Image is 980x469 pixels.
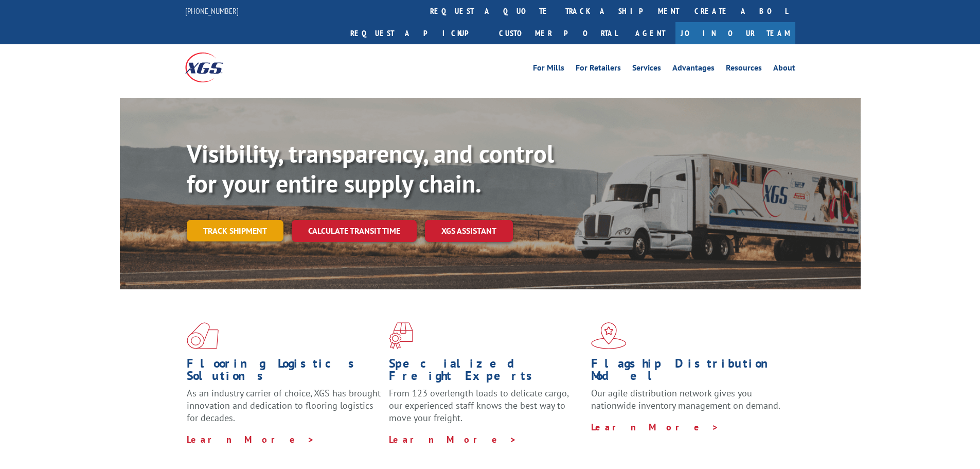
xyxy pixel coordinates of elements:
[187,137,554,199] b: Visibility, transparency, and control for your entire supply chain.
[187,357,381,387] h1: Flooring Logistics Solutions
[292,220,417,242] a: Calculate transit time
[726,64,762,75] a: Resources
[187,433,315,445] a: Learn More >
[187,322,219,349] img: xgs-icon-total-supply-chain-intelligence-red
[773,64,795,75] a: About
[389,357,583,387] h1: Specialized Freight Experts
[591,322,627,349] img: xgs-icon-flagship-distribution-model-red
[533,64,564,75] a: For Mills
[187,220,283,241] a: Track shipment
[591,387,780,411] span: Our agile distribution network gives you nationwide inventory management on demand.
[672,64,715,75] a: Advantages
[576,64,621,75] a: For Retailers
[425,220,513,242] a: XGS ASSISTANT
[389,433,517,445] a: Learn More >
[187,387,381,424] span: As an industry carrier of choice, XGS has brought innovation and dedication to flooring logistics...
[591,357,786,387] h1: Flagship Distribution Model
[632,64,661,75] a: Services
[389,387,583,433] p: From 123 overlength loads to delicate cargo, our experienced staff knows the best way to move you...
[491,22,625,44] a: Customer Portal
[185,6,239,16] a: [PHONE_NUMBER]
[625,22,675,44] a: Agent
[675,22,795,44] a: Join Our Team
[343,22,491,44] a: Request a pickup
[389,322,413,349] img: xgs-icon-focused-on-flooring-red
[591,421,719,433] a: Learn More >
